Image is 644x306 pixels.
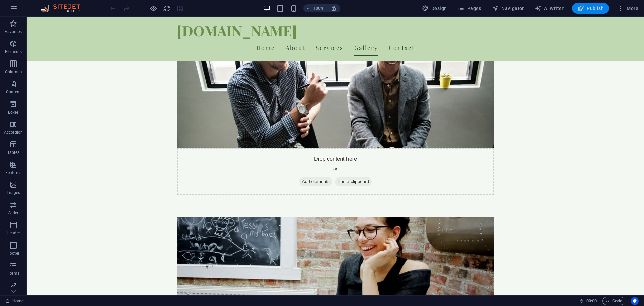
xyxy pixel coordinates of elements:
[591,298,592,303] span: :
[303,4,327,12] button: 100%
[163,4,171,12] button: reload
[5,69,22,75] p: Columns
[614,3,641,14] button: More
[617,5,638,12] span: More
[631,297,639,305] button: Usercentrics
[572,3,609,14] button: Publish
[535,5,564,12] span: AI Writer
[5,170,21,175] p: Features
[586,297,597,305] span: 00 00
[331,5,337,11] i: On resize automatically adjust zoom level to fit chosen device.
[605,297,622,305] span: Code
[6,89,21,95] p: Content
[458,5,481,12] span: Pages
[308,160,345,170] span: Paste clipboard
[492,5,524,12] span: Navigator
[489,3,527,14] button: Navigator
[313,4,324,12] h6: 100%
[5,29,22,34] p: Favorites
[8,210,19,216] p: Slider
[8,110,19,115] p: Boxes
[150,131,467,179] div: Drop content here
[532,3,567,14] button: AI Writer
[7,150,19,155] p: Tables
[5,49,22,54] p: Elements
[149,4,157,12] button: Click here to leave preview mode and continue editing
[7,271,19,276] p: Forms
[272,160,306,170] span: Add elements
[163,5,171,12] i: Reload page
[419,3,450,14] button: Design
[602,297,625,305] button: Code
[7,230,20,236] p: Header
[5,297,24,305] a: Click to cancel selection. Double-click to open Pages
[419,3,450,14] div: Design (Ctrl+Alt+Y)
[7,251,19,256] p: Footer
[579,297,597,305] h6: Session time
[39,4,89,12] img: Editor Logo
[7,190,20,195] p: Images
[4,130,23,135] p: Accordion
[577,5,604,12] span: Publish
[27,17,644,295] iframe: To enrich screen reader interactions, please activate Accessibility in Grammarly extension settings
[422,5,447,12] span: Design
[455,3,484,14] button: Pages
